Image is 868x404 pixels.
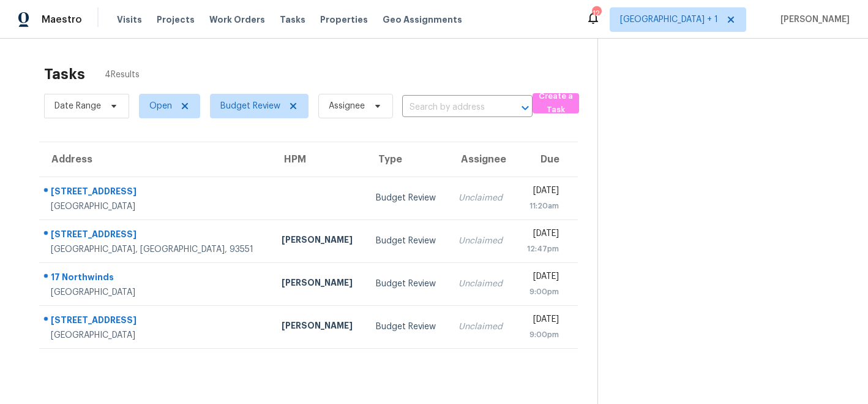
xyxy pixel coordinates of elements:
[42,13,82,26] span: Maestro
[282,234,356,249] div: [PERSON_NAME]
[525,185,559,200] div: [DATE]
[376,192,439,204] div: Budget Review
[320,13,368,26] span: Properties
[272,142,366,177] th: HPM
[525,313,559,329] div: [DATE]
[525,329,559,341] div: 9:00pm
[220,100,280,112] span: Budget Review
[54,100,101,112] span: Date Range
[282,319,356,335] div: [PERSON_NAME]
[280,15,305,24] span: Tasks
[539,90,574,118] span: Create a Task
[458,321,505,333] div: Unclaimed
[402,98,498,117] input: Search by address
[517,99,534,116] button: Open
[51,185,262,200] div: [STREET_ADDRESS]
[51,329,262,341] div: [GEOGRAPHIC_DATA]
[149,100,172,112] span: Open
[209,13,265,26] span: Work Orders
[51,200,262,213] div: [GEOGRAPHIC_DATA]
[458,192,505,204] div: Unclaimed
[39,142,272,177] th: Address
[376,321,439,333] div: Budget Review
[592,7,600,20] div: 12
[458,235,505,247] div: Unclaimed
[157,13,195,26] span: Projects
[458,278,505,290] div: Unclaimed
[329,100,365,112] span: Assignee
[105,69,140,81] span: 4 Results
[51,314,262,329] div: [STREET_ADDRESS]
[776,13,850,26] span: [PERSON_NAME]
[525,270,559,286] div: [DATE]
[51,228,262,243] div: [STREET_ADDRESS]
[533,93,580,113] button: Create a Task
[51,243,262,256] div: [GEOGRAPHIC_DATA], [GEOGRAPHIC_DATA], 93551
[383,13,462,26] span: Geo Assignments
[525,286,559,298] div: 9:00pm
[51,286,262,299] div: [GEOGRAPHIC_DATA]
[525,243,559,255] div: 12:47pm
[376,235,439,247] div: Budget Review
[525,200,559,212] div: 11:20am
[525,227,559,243] div: [DATE]
[51,271,262,286] div: 17 Northwinds
[282,276,356,292] div: [PERSON_NAME]
[515,142,578,177] th: Due
[620,13,718,26] span: [GEOGRAPHIC_DATA] + 1
[117,13,142,26] span: Visits
[376,278,439,290] div: Budget Review
[44,68,85,80] h2: Tasks
[366,142,449,177] th: Type
[449,142,515,177] th: Assignee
